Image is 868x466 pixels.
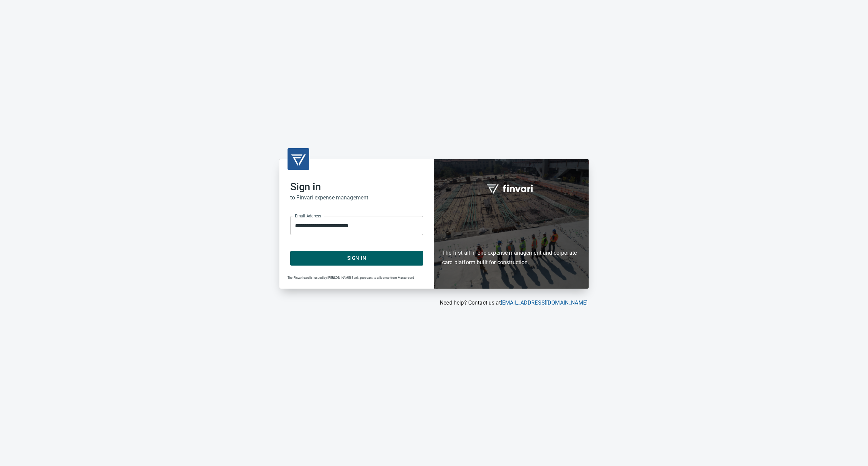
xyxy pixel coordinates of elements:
span: Sign In [298,254,416,263]
div: Finvari [434,159,589,288]
h6: The first all-in-one expense management and corporate card platform built for construction. [442,209,580,267]
h2: Sign in [290,181,423,193]
button: Sign In [290,251,423,265]
span: The Finvari card is issued by [PERSON_NAME] Bank, pursuant to a license from Mastercard [288,276,414,279]
img: fullword_logo_white.png [486,180,537,196]
h6: to Finvari expense management [290,193,423,202]
a: [EMAIL_ADDRESS][DOMAIN_NAME] [501,299,588,306]
p: Need help? Contact us at [279,299,588,307]
img: transparent_logo.png [290,151,307,167]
